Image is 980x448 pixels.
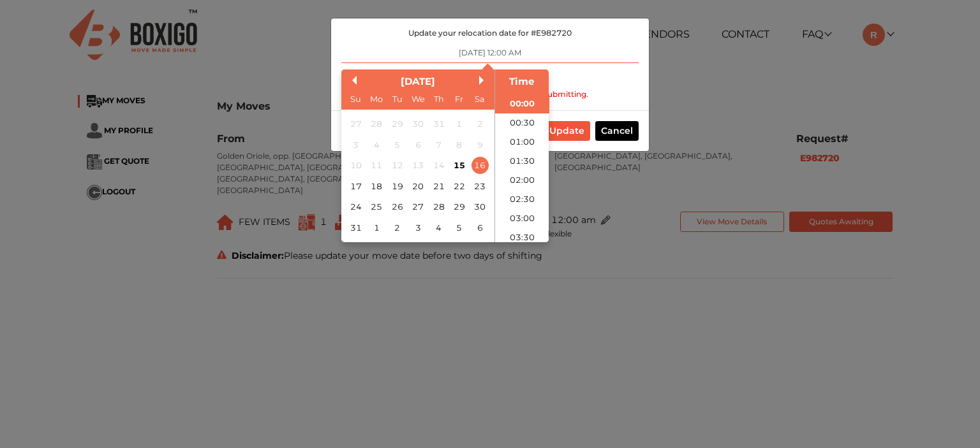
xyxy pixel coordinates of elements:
[389,115,406,133] div: Not available Tuesday, July 29th, 2025
[368,90,385,108] div: Mo
[430,157,447,174] div: Not available Thursday, August 14th, 2025
[368,157,385,174] div: Not available Monday, August 11th, 2025
[495,133,549,152] li: 01:00
[368,198,385,215] div: Choose Monday, August 25th, 2025
[341,75,494,89] div: [DATE]
[368,136,385,154] div: Not available Monday, August 4th, 2025
[450,219,468,236] div: Choose Friday, September 5th, 2025
[347,90,364,108] div: Su
[495,190,549,209] li: 02:30
[495,228,549,247] li: 03:30
[368,115,385,133] div: Not available Monday, July 28th, 2025
[544,121,590,141] button: Update
[409,115,426,133] div: Not available Wednesday, July 30th, 2025
[450,157,468,174] div: Choose Friday, August 15th, 2025
[389,136,406,154] div: Not available Tuesday, August 5th, 2025
[347,136,364,154] div: Not available Sunday, August 3rd, 2025
[450,198,468,215] div: Choose Friday, August 29th, 2025
[389,178,406,195] div: Choose Tuesday, August 19th, 2025
[495,152,549,171] li: 01:30
[389,157,406,174] div: Not available Tuesday, August 12th, 2025
[450,90,468,108] div: Fr
[471,136,489,154] div: Not available Saturday, August 9th, 2025
[471,198,489,215] div: Choose Saturday, August 30th, 2025
[341,43,639,63] input: Moving date
[450,178,468,195] div: Choose Friday, August 22nd, 2025
[347,157,364,174] div: Not available Sunday, August 10th, 2025
[430,198,447,215] div: Choose Thursday, August 28th, 2025
[345,114,490,238] div: month 2025-08
[348,76,357,85] button: Previous Month
[347,115,364,133] div: Not available Sunday, July 27th, 2025
[471,115,489,133] div: Not available Saturday, August 2nd, 2025
[409,219,426,236] div: Choose Wednesday, September 3rd, 2025
[471,178,489,195] div: Choose Saturday, August 23rd, 2025
[409,178,426,195] div: Choose Wednesday, August 20th, 2025
[450,136,468,154] div: Not available Friday, August 8th, 2025
[471,90,489,108] div: Sa
[471,219,489,236] div: Choose Saturday, September 6th, 2025
[430,219,447,236] div: Choose Thursday, September 4th, 2025
[368,219,385,236] div: Choose Monday, September 1st, 2025
[409,157,426,174] div: Not available Wednesday, August 13th, 2025
[347,198,364,215] div: Choose Sunday, August 24th, 2025
[430,90,447,108] div: Th
[471,157,489,174] div: Choose Saturday, August 16th, 2025
[368,178,385,195] div: Choose Monday, August 18th, 2025
[389,219,406,236] div: Choose Tuesday, September 2nd, 2025
[479,76,488,85] button: Next Month
[498,75,546,89] div: Time
[430,136,447,154] div: Not available Thursday, August 7th, 2025
[389,90,406,108] div: Tu
[347,178,364,195] div: Choose Sunday, August 17th, 2025
[495,94,549,113] li: 00:00
[347,219,364,236] div: Choose Sunday, August 31st, 2025
[450,115,468,133] div: Not available Friday, August 1st, 2025
[409,136,426,154] div: Not available Wednesday, August 6th, 2025
[430,115,447,133] div: Not available Thursday, July 31st, 2025
[341,29,639,38] h4: Update your relocation date for # E982720
[495,171,549,190] li: 02:00
[409,90,426,108] div: We
[495,209,549,228] li: 03:00
[595,121,639,141] button: Cancel
[495,113,549,133] li: 00:30
[430,178,447,195] div: Choose Thursday, August 21st, 2025
[409,198,426,215] div: Choose Wednesday, August 27th, 2025
[389,198,406,215] div: Choose Tuesday, August 26th, 2025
